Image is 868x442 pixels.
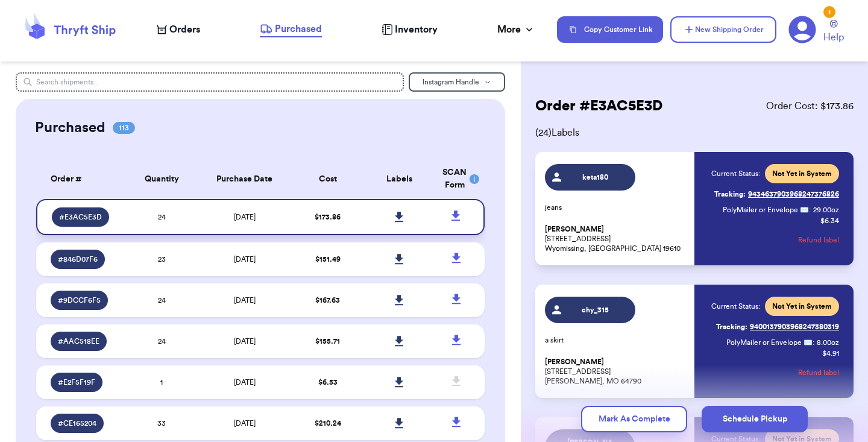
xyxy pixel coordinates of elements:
p: jeans [545,203,687,212]
button: Copy Customer Link [557,16,663,43]
span: Instagram Handle [423,78,479,86]
span: $ 210.24 [315,420,341,427]
span: 1 [160,379,163,386]
span: $ 155.71 [315,338,340,345]
span: 29.00 oz [813,205,839,215]
span: Purchased [275,22,322,36]
th: Labels [363,159,435,199]
th: Cost [292,159,363,199]
span: PolyMailer or Envelope ✉️ [723,206,809,213]
span: [DATE] [234,297,256,304]
span: Order Cost: $ 173.86 [766,99,854,113]
span: 113 [113,122,135,134]
span: Help [823,30,844,45]
button: Refund label [798,227,839,253]
button: New Shipping Order [670,16,776,43]
span: PolyMailer or Envelope ✉️ [726,339,813,346]
span: Current Status: [711,169,760,178]
span: # CE165204 [58,418,96,428]
th: Order # [36,159,126,199]
span: [DATE] [234,256,256,263]
a: Inventory [382,22,438,37]
span: Tracking: [714,189,746,199]
span: 24 [158,338,166,345]
div: More [497,22,535,37]
span: [PERSON_NAME] [545,358,604,367]
p: a skirt [545,335,687,345]
th: Purchase Date [198,159,292,199]
span: # E3AC5E3D [59,212,102,222]
a: Tracking:9434637903968247376826 [714,185,839,204]
button: Instagram Handle [409,72,505,92]
input: Search shipments... [16,72,404,92]
span: 24 [158,297,166,304]
a: Help [823,20,844,45]
span: # 9DCCF6F5 [58,295,101,305]
span: Not Yet in System [772,169,832,178]
span: $ 6.53 [318,379,338,386]
span: $ 173.86 [315,213,341,221]
a: Tracking:9400137903968247380319 [716,317,839,336]
span: 24 [158,213,166,221]
span: Inventory [395,22,438,37]
span: Current Status: [711,302,760,311]
div: 1 [823,6,835,18]
span: 8.00 oz [817,338,839,347]
h2: Purchased [35,118,105,137]
span: : [813,338,814,347]
span: 33 [157,420,166,427]
div: SCAN Form [442,166,470,192]
span: [DATE] [234,420,256,427]
button: Mark As Complete [581,406,687,432]
p: $ 6.34 [820,216,839,226]
span: keta180 [567,172,624,182]
a: 1 [788,16,816,43]
span: chy_315 [567,305,624,315]
th: Quantity [126,159,198,199]
span: Orders [169,22,200,37]
span: : [809,205,811,215]
p: [STREET_ADDRESS] [PERSON_NAME], MO 64790 [545,357,687,386]
p: [STREET_ADDRESS] Wyomissing, [GEOGRAPHIC_DATA] 19610 [545,224,687,253]
span: Tracking: [716,322,747,332]
button: Schedule Pickup [702,406,808,432]
button: Refund label [798,359,839,386]
span: [DATE] [234,338,256,345]
span: # E2F5F19F [58,377,95,387]
span: 23 [158,256,166,263]
span: # AAC518EE [58,336,99,346]
span: $ 151.49 [315,256,341,263]
span: Not Yet in System [772,302,832,311]
span: [DATE] [234,379,256,386]
span: # 846D07F6 [58,254,98,264]
span: $ 167.63 [315,297,340,304]
a: Purchased [260,22,322,37]
a: Orders [157,22,200,37]
span: [PERSON_NAME] [545,225,604,234]
span: [DATE] [234,213,256,221]
p: $ 4.91 [822,349,839,358]
span: ( 24 ) Labels [535,125,854,140]
h2: Order # E3AC5E3D [535,96,662,116]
